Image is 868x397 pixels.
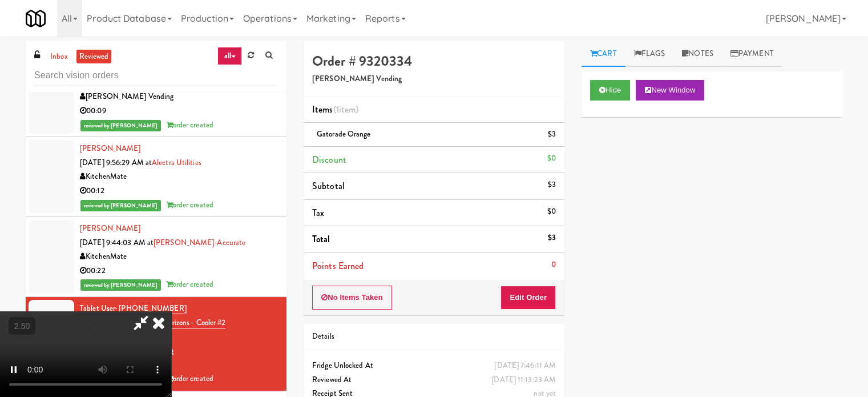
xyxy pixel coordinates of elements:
[115,303,187,314] span: · [PHONE_NUMBER]
[312,153,346,166] span: Discount
[80,250,278,264] div: KitchenMate
[551,258,556,272] div: 0
[80,104,278,118] div: 00:09
[494,359,556,373] div: [DATE] 7:46:11 AM
[26,297,286,391] li: Tablet User· [PHONE_NUMBER][DATE] 7:46:11 AM atThe Horizons - Cooler #2The Horizons[PERSON_NAME] ...
[312,103,358,116] span: Items
[636,80,704,101] button: New Window
[80,157,152,168] span: [DATE] 9:56:29 AM at
[154,237,245,248] a: [PERSON_NAME]-Accurate
[80,358,278,372] div: 00:06
[312,75,556,83] h5: [PERSON_NAME] Vending
[80,170,278,184] div: KitchenMate
[312,179,345,193] span: Subtotal
[166,119,213,130] span: order created
[491,373,556,387] div: [DATE] 11:13:23 AM
[26,9,46,29] img: Micromart
[80,200,161,211] span: reviewed by [PERSON_NAME]
[548,231,556,245] div: $3
[217,47,241,65] a: all
[80,90,278,104] div: [PERSON_NAME] Vending
[80,330,278,344] div: The Horizons
[312,54,556,69] h4: Order # 9320334
[80,344,278,358] div: [PERSON_NAME] Vending
[150,317,225,328] a: The Horizons - Cooler #2
[590,80,630,101] button: Hide
[80,237,154,248] span: [DATE] 9:44:03 AM at
[312,259,364,272] span: Points Earned
[80,184,278,198] div: 00:12
[152,157,201,168] a: Alectra Utilities
[34,65,278,86] input: Search vision orders
[547,204,556,219] div: $0
[76,50,112,64] a: reviewed
[312,232,330,246] span: Total
[80,279,161,291] span: reviewed by [PERSON_NAME]
[625,41,674,67] a: Flags
[500,286,556,310] button: Edit Order
[80,303,187,314] a: Tablet User· [PHONE_NUMBER]
[80,264,278,278] div: 00:22
[547,151,556,166] div: $0
[47,50,71,64] a: inbox
[333,103,359,116] span: (1 )
[26,137,286,217] li: [PERSON_NAME][DATE] 9:56:29 AM atAlectra UtilitiesKitchenMate00:12reviewed by [PERSON_NAME]order ...
[312,359,556,373] div: Fridge Unlocked At
[80,120,161,131] span: reviewed by [PERSON_NAME]
[317,129,371,139] span: Gatorade Orange
[312,206,324,219] span: Tax
[312,330,556,344] div: Details
[80,143,140,154] a: [PERSON_NAME]
[339,103,356,116] ng-pluralize: item
[548,127,556,142] div: $3
[166,199,213,210] span: order created
[722,41,782,67] a: Payment
[166,279,213,290] span: order created
[548,178,556,192] div: $3
[26,217,286,297] li: [PERSON_NAME][DATE] 9:44:03 AM at[PERSON_NAME]-AccurateKitchenMate00:22reviewed by [PERSON_NAME]o...
[582,41,625,67] a: Cart
[312,373,556,387] div: Reviewed At
[312,286,392,310] button: No Items Taken
[166,373,213,384] span: order created
[673,41,722,67] a: Notes
[80,223,140,234] a: [PERSON_NAME]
